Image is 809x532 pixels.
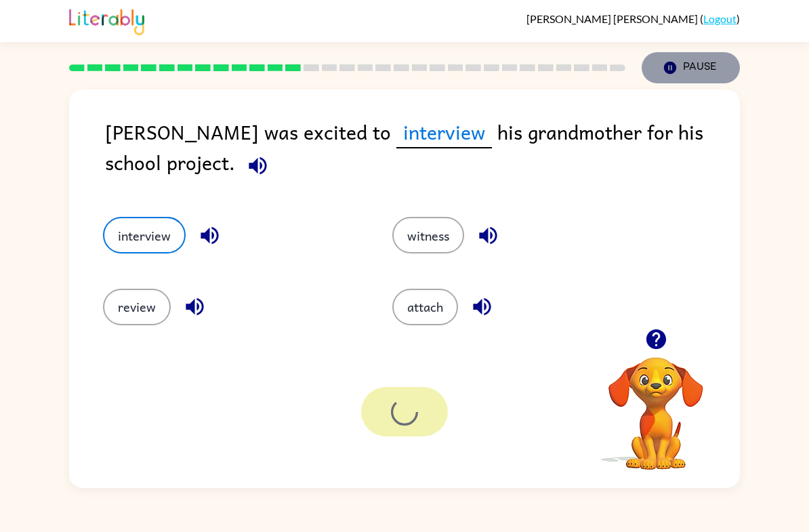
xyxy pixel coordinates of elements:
button: review [103,289,171,325]
div: [PERSON_NAME] was excited to his grandmother for his school project. [105,117,740,190]
video: Your browser must support playing .mp4 files to use Literably. Please try using another browser. [588,336,724,472]
a: Logout [703,12,737,25]
div: ( ) [526,12,740,25]
img: Literably [69,5,144,35]
button: Pause [642,52,740,83]
span: interview [396,117,492,148]
button: interview [103,217,186,253]
button: witness [392,217,464,253]
button: attach [392,289,458,325]
span: [PERSON_NAME] [PERSON_NAME] [526,12,700,25]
